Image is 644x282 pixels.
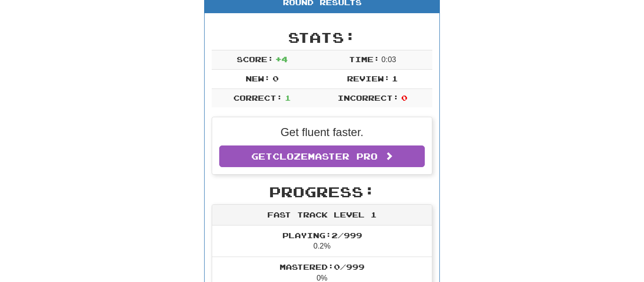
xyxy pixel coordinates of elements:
span: 1 [285,93,291,102]
span: + 4 [275,55,288,64]
a: GetClozemaster Pro [219,145,425,167]
span: Incorrect: [338,93,399,102]
span: Playing: 2 / 999 [282,231,362,240]
span: Score: [237,55,273,64]
span: Correct: [233,93,282,102]
span: 0 : 0 3 [381,56,396,64]
span: 1 [392,74,398,83]
span: 0 [401,93,407,102]
h2: Stats: [212,30,432,45]
p: Get fluent faster. [219,124,425,140]
div: Fast Track Level 1 [212,205,432,226]
h2: Progress: [212,184,432,200]
span: Review: [347,74,390,83]
li: 0.2% [212,226,432,258]
span: 0 [272,74,279,83]
span: Time: [349,55,380,64]
span: Mastered: 0 / 999 [280,262,364,271]
span: Clozemaster Pro [272,151,378,161]
span: New: [246,74,270,83]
